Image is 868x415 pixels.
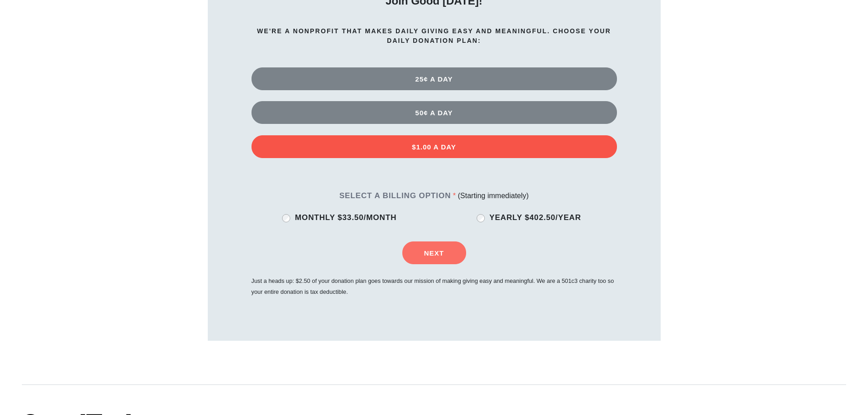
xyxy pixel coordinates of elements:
[338,213,396,222] strong: $33.50/month
[489,213,522,222] span: Yearly
[282,214,290,222] input: Monthly $33.50/month
[252,277,614,295] small: Just a heads up: $2.50 of your donation plan goes towards our mission of making giving easy and m...
[252,135,617,158] button: $1.00 A DAY
[402,241,466,264] button: Next
[295,213,335,222] span: Monthly
[257,27,611,44] strong: We're a nonprofit that makes daily giving easy and meaningful. Choose your daily donation plan:
[252,67,617,90] button: 25¢ A DAY
[458,192,529,200] span: (Starting immediately)
[525,213,581,222] strong: $402.50/year
[477,214,485,222] input: Yearly $402.50/year
[252,101,617,124] button: 50¢ A DAY
[339,191,451,200] label: Select a billing option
